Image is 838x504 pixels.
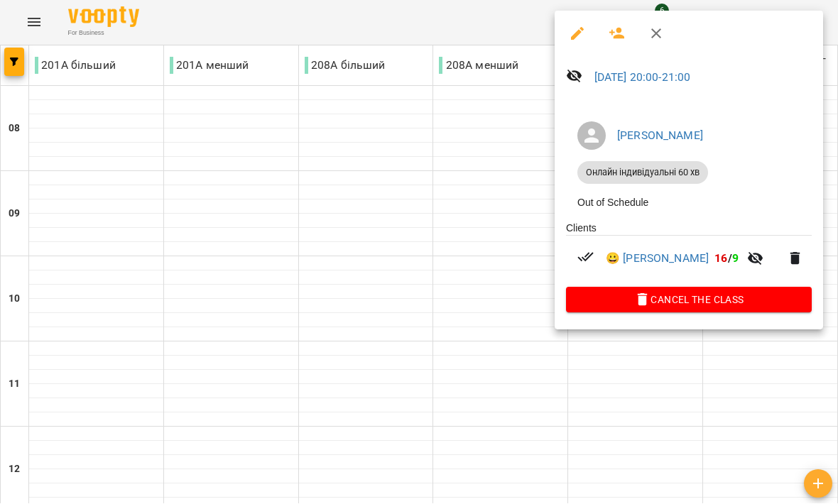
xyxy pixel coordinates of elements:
[577,249,594,266] svg: Paid
[577,292,800,309] span: Cancel the class
[577,167,708,180] span: Онлайн індивідуальні 60 хв
[617,129,703,143] a: [PERSON_NAME]
[594,71,691,84] a: [DATE] 20:00-21:00
[606,251,709,268] a: 😀 [PERSON_NAME]
[566,287,812,313] button: Cancel the class
[714,252,727,265] span: 16
[732,252,739,265] span: 9
[714,252,739,265] b: /
[566,190,812,216] li: Out of Schedule
[566,221,812,287] ul: Clients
